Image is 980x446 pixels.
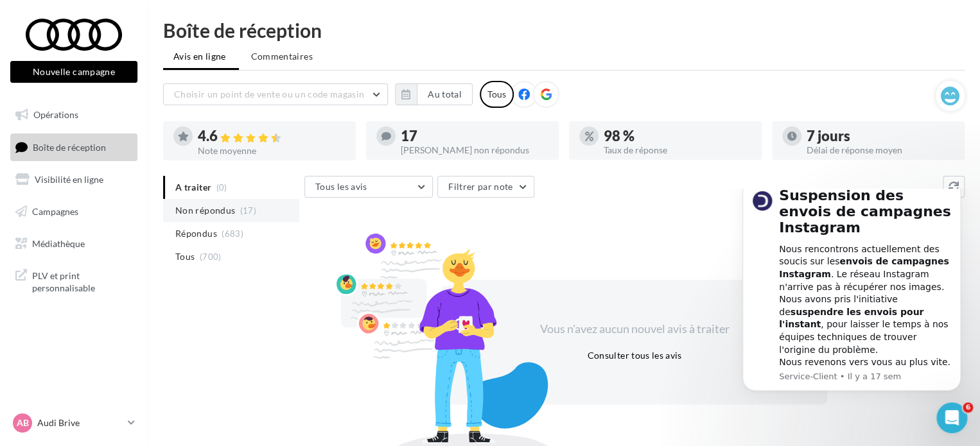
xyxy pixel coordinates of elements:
[8,101,140,128] a: Opérations
[33,109,78,120] span: Opérations
[222,228,243,239] span: (683)
[251,50,313,63] span: Commentaires
[32,267,132,295] span: PLV et print personnalisable
[480,81,514,108] div: Tous
[8,166,140,193] a: Visibilité en ligne
[56,118,200,141] b: suspendre les envois pour l'instant
[10,411,137,435] a: AB Audi Brive
[8,198,140,225] a: Campagnes
[56,182,228,194] p: Message from Service-Client, sent Il y a 17 sem
[437,176,534,198] button: Filtrer par note
[417,83,473,105] button: Au total
[807,146,954,155] div: Délai de réponse moyen
[8,230,140,257] a: Médiathèque
[198,129,346,144] div: 4.6
[163,21,965,40] div: Boîte de réception
[582,348,687,363] button: Consulter tous les avis
[174,89,364,99] span: Choisir un point de vente ou un code magasin
[401,129,548,143] div: 17
[524,321,745,338] div: Vous n'avez aucun nouvel avis à traiter
[56,67,225,90] b: envois de campagnes Instagram
[807,129,954,143] div: 7 jours
[198,146,346,155] div: Note moyenne
[10,61,137,83] button: Nouvelle campagne
[963,402,973,413] span: 6
[17,416,29,429] span: AB
[33,141,106,152] span: Boîte de réception
[163,83,388,105] button: Choisir un point de vente ou un code magasin
[315,181,367,192] span: Tous les avis
[240,205,256,216] span: (17)
[200,252,222,262] span: (700)
[936,402,967,433] iframe: Intercom live chat
[395,83,473,105] button: Au total
[723,189,980,411] iframe: Intercom notifications message
[304,176,433,198] button: Tous les avis
[8,133,140,161] a: Boîte de réception
[8,262,140,300] a: PLV et print personnalisable
[175,250,195,263] span: Tous
[29,2,49,22] img: Profile image for Service-Client
[175,204,235,217] span: Non répondus
[37,416,123,429] p: Audi Brive
[32,206,78,217] span: Campagnes
[32,237,85,248] span: Médiathèque
[56,55,228,180] div: Nous rencontrons actuellement des soucis sur les . Le réseau Instagram n'arrive pas à récupérer n...
[604,146,751,155] div: Taux de réponse
[604,129,751,143] div: 98 %
[401,146,548,155] div: [PERSON_NAME] non répondus
[175,227,217,240] span: Répondus
[35,174,103,185] span: Visibilité en ligne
